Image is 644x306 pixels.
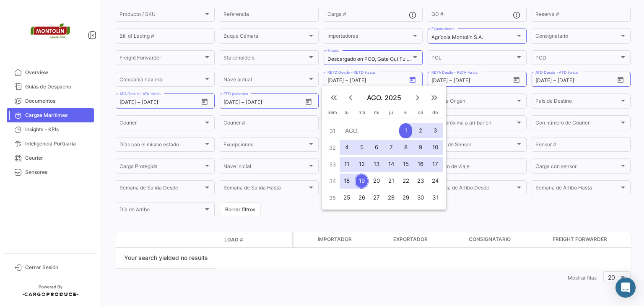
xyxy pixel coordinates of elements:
[399,139,413,156] button: 8 de agosto de 2025
[385,157,398,172] div: 14
[428,156,443,173] button: 17 de agosto de 2025
[354,139,369,156] button: 5 de agosto de 2025
[429,93,439,103] mat-icon: keyboard_double_arrow_right
[399,122,413,139] button: 1 de agosto de 2025
[369,139,384,156] button: 6 de agosto de 2025
[345,109,349,115] span: lu
[370,190,383,205] div: 27
[384,156,399,173] button: 14 de agosto de 2025
[428,123,442,138] div: 3
[428,189,443,206] button: 31 de agosto de 2025
[325,156,340,173] td: 33
[354,156,369,173] button: 12 de agosto de 2025
[399,123,412,138] div: 1
[340,189,354,206] button: 25 de agosto de 2025
[340,173,354,189] button: 18 de agosto de 2025
[399,173,413,189] button: 22 de agosto de 2025
[340,157,353,172] div: 11
[413,189,428,206] button: 30 de agosto de 2025
[355,190,368,205] div: 26
[399,174,412,189] div: 22
[329,93,339,103] mat-icon: keyboard_double_arrow_left
[354,189,369,206] button: 26 de agosto de 2025
[428,140,442,155] div: 10
[414,123,427,138] div: 2
[413,173,428,189] button: 23 de agosto de 2025
[399,190,412,205] div: 29
[414,190,427,205] div: 30
[340,122,399,139] td: AGO.
[413,156,428,173] button: 16 de agosto de 2025
[428,190,442,205] div: 31
[432,109,438,115] span: do
[399,189,413,206] button: 29 de agosto de 2025
[369,156,384,173] button: 13 de agosto de 2025
[340,156,354,173] button: 11 de agosto de 2025
[355,140,368,155] div: 5
[385,190,398,205] div: 28
[370,140,383,155] div: 6
[418,109,423,115] span: sá
[340,174,353,189] div: 18
[384,189,399,206] button: 28 de agosto de 2025
[399,140,412,155] div: 8
[355,174,368,189] div: 19
[325,189,340,206] td: 35
[428,157,442,172] div: 17
[428,174,442,189] div: 24
[414,157,427,172] div: 16
[413,122,428,139] button: 2 de agosto de 2025
[325,173,340,189] td: 34
[385,140,398,155] div: 7
[428,173,443,189] button: 24 de agosto de 2025
[358,109,365,115] span: ma
[414,174,427,189] div: 23
[340,139,354,156] button: 4 de agosto de 2025
[325,122,340,139] td: 31
[428,122,443,139] button: 3 de agosto de 2025
[399,156,413,173] button: 15 de agosto de 2025
[413,93,423,103] mat-icon: keyboard_arrow_right
[340,190,353,205] div: 25
[374,109,379,115] span: mi
[340,140,353,155] div: 4
[389,109,393,115] span: ju
[413,139,428,156] button: 9 de agosto de 2025
[384,139,399,156] button: 7 de agosto de 2025
[369,189,384,206] button: 27 de agosto de 2025
[399,157,412,172] div: 15
[325,109,340,119] th: Sem
[370,157,383,172] div: 13
[384,173,399,189] button: 21 de agosto de 2025
[369,173,384,189] button: 20 de agosto de 2025
[428,139,443,156] button: 10 de agosto de 2025
[354,173,369,189] button: 19 de agosto de 2025
[325,139,340,156] td: 32
[615,277,636,298] div: Abrir Intercom Messenger
[414,140,427,155] div: 9
[385,174,398,189] div: 21
[359,93,409,102] span: AGO. 2025
[404,109,408,115] span: vi
[355,157,368,172] div: 12
[370,174,383,189] div: 20
[345,93,356,103] mat-icon: keyboard_arrow_left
